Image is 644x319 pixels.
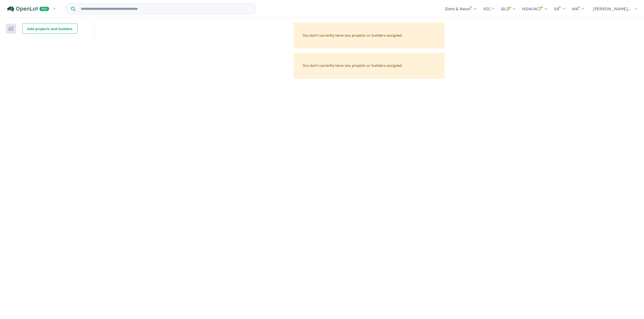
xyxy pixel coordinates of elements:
div: You don't currently have any projects or builders assigned. [294,23,445,49]
span: [PERSON_NAME]... [593,6,631,11]
img: Openlot PRO Logo White [7,6,49,12]
img: sort.svg [9,27,14,31]
div: You don't currently have any projects or builders assigned. [294,53,445,79]
button: Add projects and builders [22,24,77,34]
input: Try estate name, suburb, builder or developer [76,4,255,14]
